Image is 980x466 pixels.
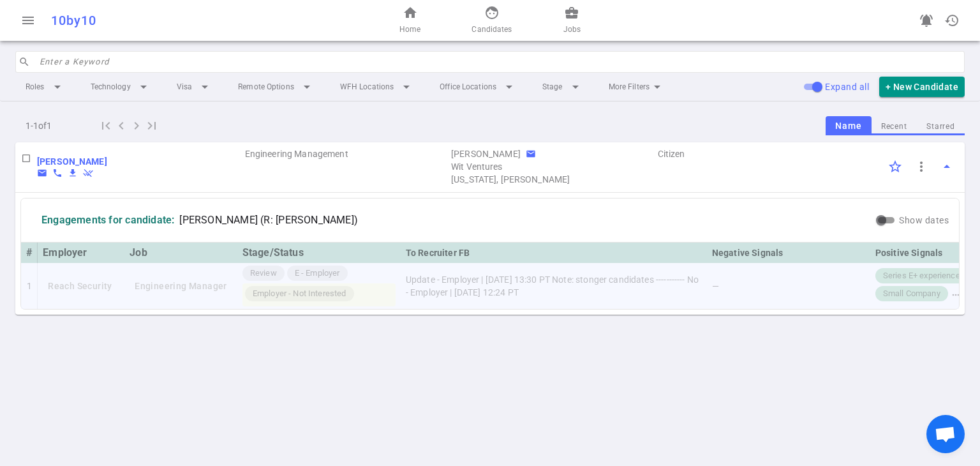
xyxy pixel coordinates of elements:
[330,75,424,98] li: WFH Locations
[657,142,863,186] td: Visa
[526,149,536,159] span: email
[917,118,965,135] button: Starred
[401,263,707,309] td: Update - Employer | [DATE] 13:30 PT Note: stonger candidates ----------- No - Employer | [DATE] 1...
[244,142,450,186] td: Roles
[52,168,63,178] span: phone
[532,75,593,98] li: Stage
[228,75,325,98] li: Remote Options
[526,149,536,159] button: Copy Recruiter email
[68,168,78,178] button: Download resume
[944,13,960,28] span: history
[15,116,98,136] div: 1 - 1 of 1
[951,290,961,300] span: more_horiz
[451,173,655,186] span: Candidate Recruiters
[403,5,418,20] span: home
[826,116,871,136] button: Name
[939,8,965,33] button: Open history
[879,77,965,98] button: + New Candidate
[471,5,512,36] a: Candidates
[914,159,929,174] span: more_vert
[41,214,174,227] div: Engagements for candidate:
[399,23,420,36] span: Home
[51,13,322,28] div: 10by10
[882,153,909,180] div: Click to Starred
[451,160,655,173] span: Agency
[15,8,41,33] button: Open menu
[19,56,30,68] span: search
[712,280,865,292] div: —
[245,267,282,280] span: Review
[21,263,38,309] td: 1
[939,159,954,174] span: arrow_drop_up
[83,168,93,178] button: Withdraw candidate
[451,147,521,160] div: Recruiter
[899,215,949,225] span: Show dates
[712,245,865,260] div: Negative Signals
[237,243,401,263] th: Stage/Status
[399,5,420,36] a: Home
[878,288,946,300] span: Small Company
[37,156,107,167] b: [PERSON_NAME]
[926,415,965,453] a: Open chat
[825,82,869,92] span: Expand all
[563,5,581,36] a: Jobs
[934,154,960,179] button: Toggle Expand/Collapse
[248,288,352,300] span: Employer - Not Interested
[563,23,581,36] span: Jobs
[21,243,38,263] th: #
[20,13,36,28] span: menu
[429,75,527,98] li: Office Locations
[179,214,358,227] span: [PERSON_NAME] (R: [PERSON_NAME])
[598,75,675,98] li: More Filters
[863,142,965,186] td: Options
[124,243,237,263] th: Job
[406,245,702,260] div: To Recruiter FB
[52,168,63,178] button: Copy Candidate phone
[878,270,965,282] span: Series E+ experience
[37,155,107,168] a: Go to Edit
[484,5,500,20] span: face
[38,243,124,263] th: Employer
[914,8,939,33] a: Go to see announcements
[37,168,47,178] button: Copy Candidate email
[37,168,47,178] span: email
[919,13,934,28] span: notifications_active
[80,75,161,98] li: Technology
[564,5,579,20] span: business_center
[15,75,75,98] li: Roles
[872,118,917,135] button: Recent
[290,267,345,280] span: E - Employer
[83,168,93,178] span: remove_done
[68,168,78,178] i: file_download
[471,23,512,36] span: Candidates
[167,75,223,98] li: Visa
